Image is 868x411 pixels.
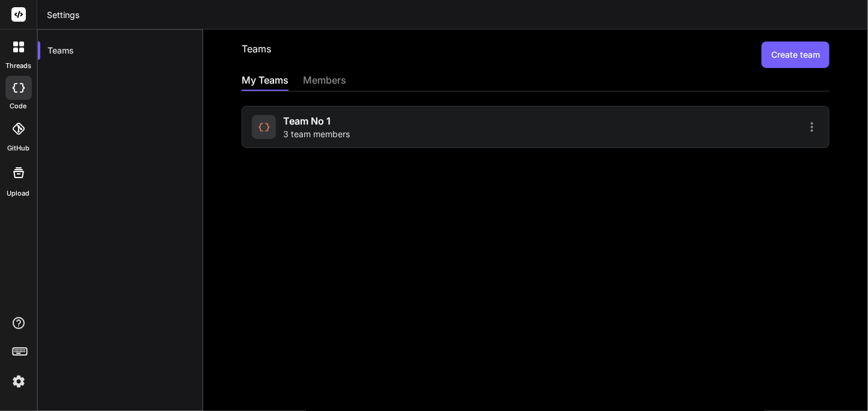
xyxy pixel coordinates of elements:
button: Create team [762,42,830,68]
img: settings [8,371,29,392]
div: Teams [38,37,203,64]
h2: Teams [242,42,271,68]
label: code [10,101,27,111]
label: GitHub [7,143,29,153]
span: 3 team members [283,128,350,140]
label: threads [5,61,31,71]
div: My Teams [242,73,289,90]
span: Team No 1 [283,114,331,128]
label: Upload [7,188,30,199]
div: members [303,73,346,90]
